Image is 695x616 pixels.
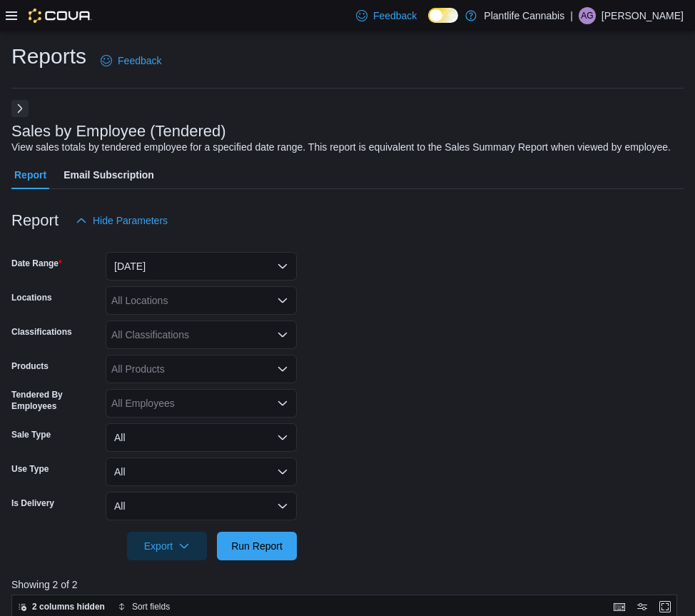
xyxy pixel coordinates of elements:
[277,398,288,409] button: Open list of options
[112,598,176,615] button: Sort fields
[581,7,593,24] span: AG
[277,295,288,306] button: Open list of options
[106,492,297,520] button: All
[350,1,422,30] a: Feedback
[656,598,674,615] button: Enter fullscreen
[127,532,207,560] button: Export
[484,7,564,24] p: Plantlife Cannabis
[602,7,684,24] p: [PERSON_NAME]
[277,363,288,375] button: Open list of options
[95,46,167,75] a: Feedback
[11,360,49,372] label: Products
[12,598,111,615] button: 2 columns hidden
[11,577,684,592] p: Showing 2 of 2
[570,7,573,24] p: |
[118,54,161,68] span: Feedback
[70,206,173,235] button: Hide Parameters
[634,598,651,615] button: Display options
[11,389,100,412] label: Tendered By Employees
[217,532,297,560] button: Run Report
[579,7,596,24] div: Ashley Godkin
[11,212,59,229] h3: Report
[106,423,297,452] button: All
[106,458,297,486] button: All
[11,326,72,338] label: Classifications
[373,9,417,23] span: Feedback
[136,532,198,560] span: Export
[428,8,458,23] input: Dark Mode
[277,329,288,340] button: Open list of options
[93,213,168,228] span: Hide Parameters
[106,252,297,281] button: [DATE]
[11,498,54,509] label: Is Delivery
[611,598,628,615] button: Keyboard shortcuts
[11,100,29,117] button: Next
[11,463,49,475] label: Use Type
[14,161,46,189] span: Report
[11,258,62,269] label: Date Range
[11,429,51,440] label: Sale Type
[231,539,283,553] span: Run Report
[64,161,154,189] span: Email Subscription
[29,9,92,23] img: Cova
[11,123,226,140] h3: Sales by Employee (Tendered)
[132,601,170,612] span: Sort fields
[11,42,86,71] h1: Reports
[11,140,671,155] div: View sales totals by tendered employee for a specified date range. This report is equivalent to t...
[32,601,105,612] span: 2 columns hidden
[11,292,52,303] label: Locations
